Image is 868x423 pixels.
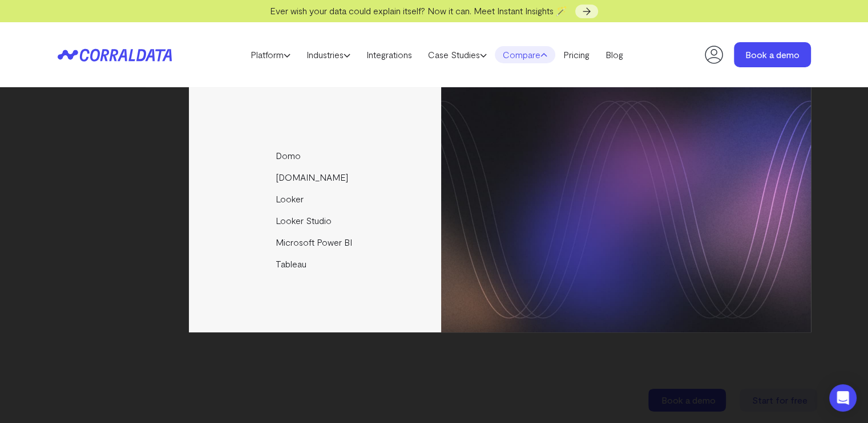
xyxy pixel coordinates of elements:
a: Industries [298,46,358,63]
a: Blog [597,46,631,63]
a: Looker [189,188,443,210]
span: Ever wish your data could explain itself? Now it can. Meet Instant Insights 🪄 [270,5,567,16]
a: [DOMAIN_NAME] [189,166,443,188]
a: Tableau [189,253,443,275]
a: Integrations [358,46,420,63]
a: Pricing [555,46,597,63]
div: Open Intercom Messenger [829,384,857,412]
a: Microsoft Power BI [189,231,443,253]
a: Case Studies [420,46,495,63]
a: Platform [243,46,298,63]
a: Book a demo [734,42,811,67]
a: Domo [189,145,443,166]
a: Compare [495,46,555,63]
a: Looker Studio [189,210,443,231]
